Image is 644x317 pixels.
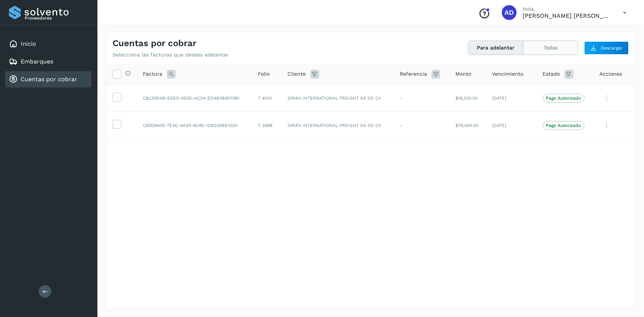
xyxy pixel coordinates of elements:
td: CBCD81A8-5DE0-453D-AC34-ED4B384D10B1 [137,85,252,112]
td: SPARX INTERNATIONAL FREIGHT SA DE CV [282,112,394,139]
td: T 3998 [252,112,282,139]
td: C90DB60E-7E4C-4A30-9C4E-1DB239BE102A [137,112,252,139]
p: Proveedores [25,15,89,21]
div: Cuentas por cobrar [5,71,92,87]
span: Monto [455,70,471,78]
span: Estado [543,70,560,78]
p: Hola, [523,6,611,12]
span: Descargar [601,45,623,51]
td: - [394,112,450,139]
p: Selecciona las facturas que deseas adelantar [113,52,229,58]
td: [DATE] [486,85,537,112]
span: Factura [143,70,162,78]
button: Todas [523,41,578,55]
p: Pago Autorizado [546,123,581,128]
h4: Cuentas por cobrar [113,38,196,49]
p: ALMA DELIA CASTAÑEDA MERCADO [523,12,611,19]
div: Embarques [5,54,92,70]
button: Descargar [584,41,629,55]
div: Inicio [5,36,92,52]
button: Para adelantar [468,41,523,55]
td: $18,320.00 [450,85,486,112]
td: T 4010 [252,85,282,112]
td: SPARX INTERNATIONAL FREIGHT SA DE CV [282,85,394,112]
span: Cliente [288,70,306,78]
td: $78,400.00 [450,112,486,139]
span: Folio [258,70,270,78]
p: Pago Autorizado [546,96,581,101]
a: Embarques [21,58,53,65]
a: Inicio [21,40,36,47]
span: Referencia [400,70,427,78]
span: Acciones [600,70,622,78]
a: Cuentas por cobrar [21,76,77,83]
td: [DATE] [486,112,537,139]
td: - [394,85,450,112]
span: Vencimiento [492,70,524,78]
